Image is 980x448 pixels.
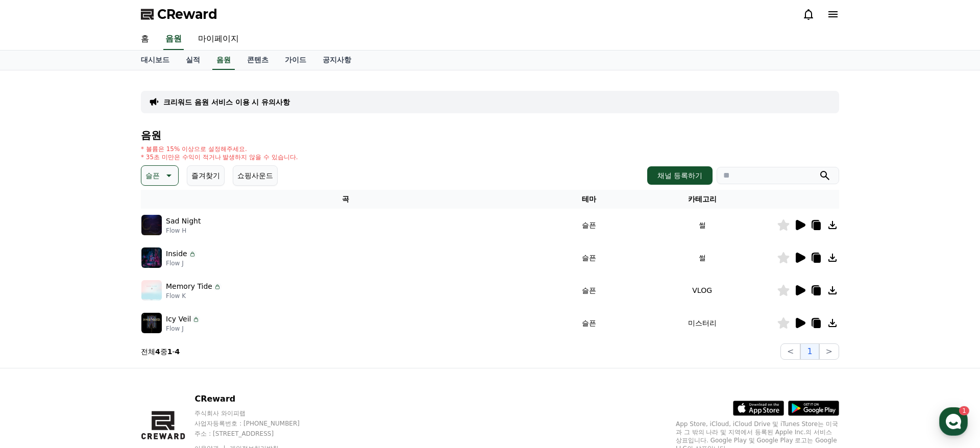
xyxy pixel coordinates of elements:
p: Flow K [166,292,222,300]
td: 슬픈 [550,274,627,307]
td: 썰 [627,209,777,241]
a: 음원 [163,29,184,50]
p: 전체 중 - [141,346,180,357]
td: 슬픈 [550,209,627,241]
button: 슬픈 [141,165,179,186]
p: CReward [194,393,319,405]
span: CReward [157,6,217,22]
button: 즐겨찾기 [187,165,225,186]
td: 슬픈 [550,241,627,274]
a: 크리워드 음원 서비스 이용 시 유의사항 [163,97,290,107]
a: 콘텐츠 [239,51,277,70]
p: Flow H [166,227,201,235]
a: 가이드 [277,51,314,70]
td: 슬픈 [550,307,627,339]
button: 채널 등록하기 [647,166,713,185]
strong: 4 [155,347,160,356]
p: 주소 : [STREET_ADDRESS] [194,430,319,438]
img: music [141,215,162,235]
a: 홈 [133,29,157,50]
th: 곡 [141,190,550,209]
img: music [141,247,162,268]
a: 음원 [212,51,235,70]
strong: 4 [175,347,180,356]
p: 슬픈 [145,168,160,183]
a: 공지사항 [314,51,359,70]
img: music [141,313,162,333]
p: * 35초 미만은 수익이 적거나 발생하지 않을 수 있습니다. [141,153,298,161]
p: 주식회사 와이피랩 [194,409,319,417]
button: 1 [800,343,819,360]
a: CReward [141,6,217,22]
button: 쇼핑사운드 [233,165,278,186]
button: > [819,343,839,360]
img: music [141,280,162,301]
a: 마이페이지 [190,29,247,50]
p: Flow J [166,259,197,267]
button: < [780,343,800,360]
a: 실적 [178,51,208,70]
p: Inside [166,248,187,259]
h4: 음원 [141,130,839,141]
a: 대시보드 [133,51,178,70]
td: 미스터리 [627,307,777,339]
p: * 볼륨은 15% 이상으로 설정해주세요. [141,145,298,153]
td: VLOG [627,274,777,307]
td: 썰 [627,241,777,274]
th: 카테고리 [627,190,777,209]
p: Memory Tide [166,281,212,292]
strong: 1 [167,347,173,356]
p: Sad Night [166,216,201,227]
th: 테마 [550,190,627,209]
p: 사업자등록번호 : [PHONE_NUMBER] [194,419,319,428]
p: Flow J [166,325,200,333]
p: Icy Veil [166,314,191,325]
